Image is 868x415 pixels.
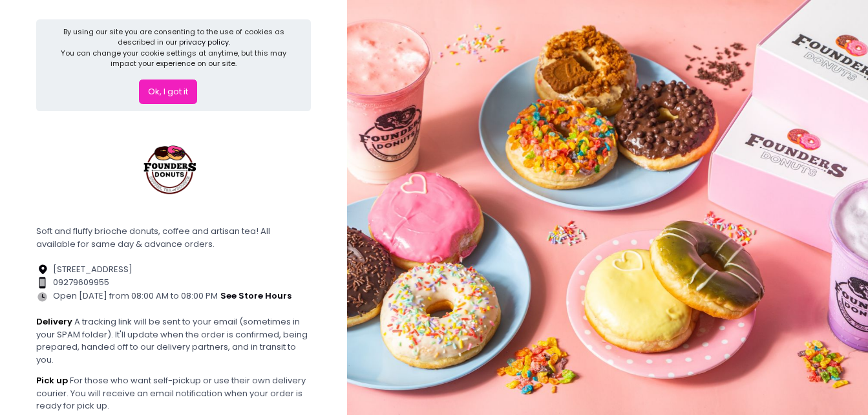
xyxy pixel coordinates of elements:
[36,276,311,289] div: 09279609955
[36,225,311,250] div: Soft and fluffy brioche donuts, coffee and artisan tea! All available for same day & advance orders.
[36,374,311,412] div: For those who want self-pickup or use their own delivery courier. You will receive an email notif...
[179,37,230,47] a: privacy policy.
[36,315,72,328] b: Delivery
[36,374,68,387] b: Pick up
[123,120,220,217] img: Founders Donuts
[139,80,197,104] button: Ok, I got it
[36,263,311,276] div: [STREET_ADDRESS]
[220,289,292,303] button: see store hours
[58,27,290,69] div: By using our site you are consenting to the use of cookies as described in our You can change you...
[36,289,311,303] div: Open [DATE] from 08:00 AM to 08:00 PM
[36,315,311,366] div: A tracking link will be sent to your email (sometimes in your SPAM folder). It'll update when the...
